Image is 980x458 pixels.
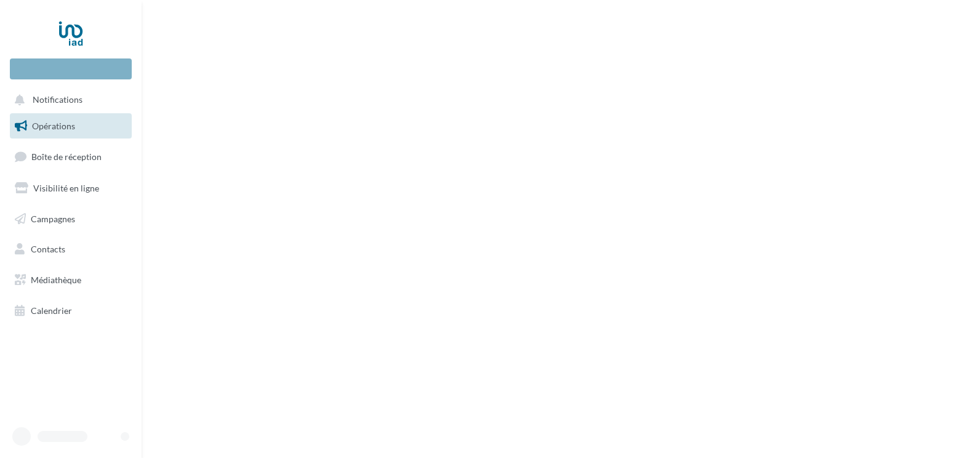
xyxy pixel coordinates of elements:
[31,244,65,254] span: Contacts
[7,206,134,232] a: Campagnes
[31,213,75,223] span: Campagnes
[7,298,134,324] a: Calendrier
[7,236,134,262] a: Contacts
[31,305,72,316] span: Calendrier
[33,95,82,105] span: Notifications
[32,121,75,131] span: Opérations
[7,143,134,170] a: Boîte de réception
[10,58,132,79] div: Nouvelle campagne
[7,267,134,293] a: Médiathèque
[33,183,99,193] span: Visibilité en ligne
[7,113,134,139] a: Opérations
[31,275,81,285] span: Médiathèque
[7,175,134,201] a: Visibilité en ligne
[31,151,102,162] span: Boîte de réception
